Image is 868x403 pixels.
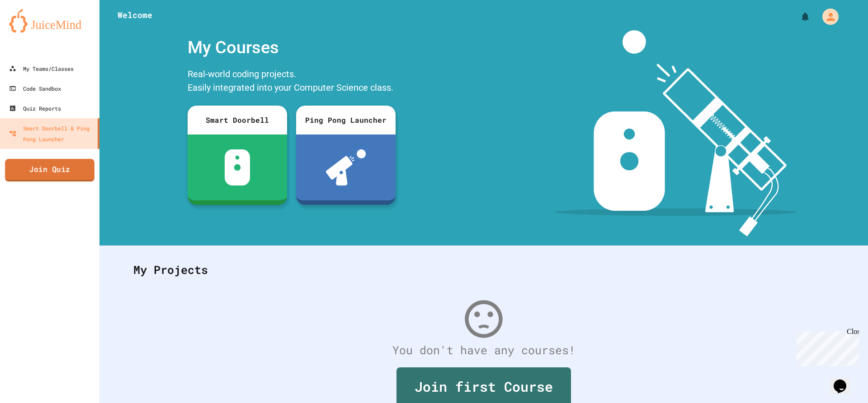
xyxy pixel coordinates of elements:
div: My Teams/Classes [9,63,74,74]
div: My Courses [183,30,400,65]
iframe: chat widget [793,328,859,366]
img: logo-orange.svg [9,9,90,32]
a: Join Quiz [5,159,94,181]
div: My Projects [124,252,843,287]
img: banner-image-my-projects.png [555,30,797,236]
div: Smart Doorbell [188,106,287,134]
div: Chat with us now!Close [4,4,62,57]
div: Quiz Reports [9,103,61,114]
div: My Account [813,6,841,27]
div: Real-world coding projects. Easily integrated into your Computer Science class. [183,65,400,99]
div: Ping Pong Launcher [296,106,396,134]
iframe: chat widget [830,367,859,394]
div: My Notifications [783,9,813,24]
div: You don't have any courses! [124,342,843,359]
img: sdb-white.svg [225,149,250,185]
img: ppl-with-ball.png [326,149,366,185]
div: Smart Doorbell & Ping Pong Launcher [9,123,94,144]
div: Code Sandbox [9,83,61,94]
